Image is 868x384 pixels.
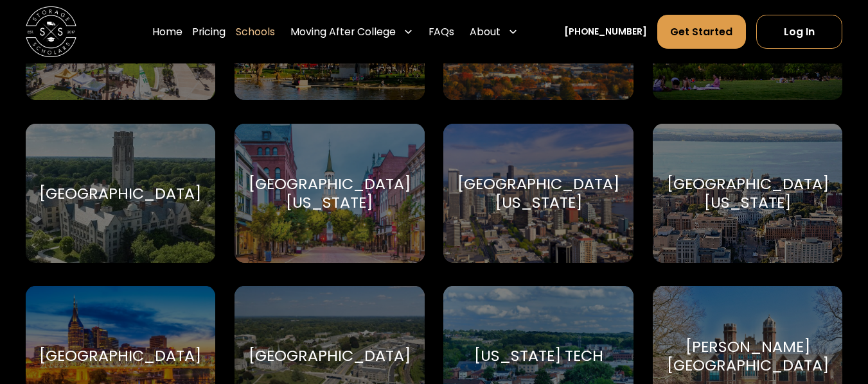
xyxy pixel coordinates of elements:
[152,14,182,49] a: Home
[564,25,647,38] a: [PHONE_NUMBER]
[285,14,418,49] div: Moving After College
[39,346,201,365] div: [GEOGRAPHIC_DATA]
[26,124,216,263] a: Go to selected school
[470,24,500,40] div: About
[443,124,633,263] a: Go to selected school
[26,6,76,57] a: home
[26,6,76,57] img: Storage Scholars main logo
[465,14,523,49] div: About
[249,174,411,212] div: [GEOGRAPHIC_DATA][US_STATE]
[667,337,829,375] div: [PERSON_NAME][GEOGRAPHIC_DATA]
[236,14,275,49] a: Schools
[429,14,454,49] a: FAQs
[457,174,619,212] div: [GEOGRAPHIC_DATA][US_STATE]
[249,346,411,365] div: [GEOGRAPHIC_DATA]
[653,124,843,263] a: Go to selected school
[39,184,201,203] div: [GEOGRAPHIC_DATA]
[235,124,425,263] a: Go to selected school
[290,24,396,40] div: Moving After College
[192,14,226,49] a: Pricing
[756,15,842,49] a: Log In
[667,174,829,212] div: [GEOGRAPHIC_DATA][US_STATE]
[474,346,603,365] div: [US_STATE] Tech
[657,15,747,49] a: Get Started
